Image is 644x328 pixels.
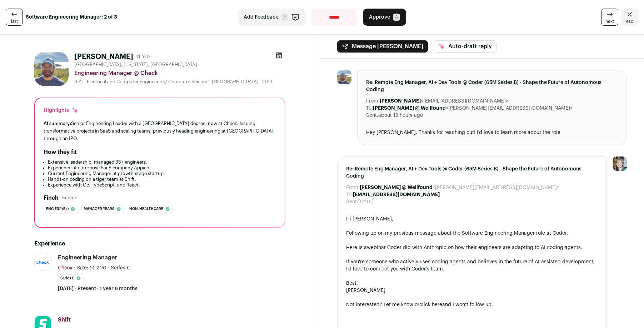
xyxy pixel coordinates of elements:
strong: Software Engineering Manager: 2 of 3 [26,14,117,21]
span: · Size: 51-200 [74,265,106,270]
li: Experience at enterprise SaaS company Appian. [48,165,276,171]
dt: From: [366,98,380,105]
span: Re: Remote Eng Manager, AI + Dev Tools @ Coder (65M Series B) - Shape the Future of Autonomous Co... [346,165,598,180]
span: Approve [369,14,390,21]
span: [GEOGRAPHIC_DATA], [US_STATE], [GEOGRAPHIC_DATA] [74,62,197,68]
b: [EMAIL_ADDRESS][DOMAIN_NAME] [353,192,440,197]
span: AI summary: [44,121,71,126]
dt: Sent: [366,112,378,119]
span: F [281,14,288,21]
div: Hi [PERSON_NAME], [346,215,598,223]
a: webinar Coder did with Anthropic on how their engineers are adapting to AI coding agents [367,245,581,250]
h2: Finch [44,194,59,202]
div: Not interested? Let me know or and I won’t follow up. [346,301,598,308]
dt: To: [346,191,353,198]
dt: To: [366,105,373,112]
a: last [6,9,23,26]
b: [PERSON_NAME] @ Wellfound [373,106,446,111]
img: ddda59ae9e2a5eef8c8191b93f5c67a4206262263aedb5d731f7ab48991c5d77.jpg [337,70,351,84]
span: · [108,264,109,272]
span: Check [58,265,73,270]
div: Senior Engineering Leader with a [GEOGRAPHIC_DATA] degree, now at Check, leading transformative p... [44,120,276,142]
span: esc [626,19,633,24]
img: 6494470-medium_jpg [613,156,627,171]
dd: about 18 hours ago [378,112,423,119]
dd: <[PERSON_NAME][EMAIL_ADDRESS][DOMAIN_NAME]> [360,184,559,191]
div: Hey [PERSON_NAME], Thanks for reaching out! I'd love to learn more about the role [366,129,618,136]
span: Series C [111,265,130,270]
dt: From: [346,184,360,191]
div: 11 YOE [136,53,151,60]
a: Close [621,9,638,26]
b: [PERSON_NAME] @ Wellfound [360,185,433,190]
b: [PERSON_NAME] [380,99,421,104]
img: 495dc41efc4d0d36c84c6470de5261e4dd92d9716f837249ed99e38530233ae4.jpg [35,254,51,270]
span: Eng exp (5+) [46,205,69,213]
span: Add Feedback [244,14,278,21]
span: next [605,19,614,24]
button: Auto-draft reply [434,40,496,53]
dt: Sent: [346,198,358,205]
dd: <[EMAIL_ADDRESS][DOMAIN_NAME]> [380,98,508,105]
span: Re: Remote Eng Manager, AI + Dev Tools @ Coder (65M Series B) - Shape the Future of Autonomous Co... [366,79,618,93]
li: Extensive leadership, managed 35+ engineers. [48,159,276,165]
a: next [601,9,618,26]
h2: Experience [34,239,285,248]
a: click here [419,302,442,307]
span: Manager years [84,205,114,213]
li: Hands-on coding on a tiger team at Shift. [48,177,276,182]
span: Non-healthcare [129,205,163,213]
span: last [11,19,18,24]
div: Best, [346,280,598,287]
div: [PERSON_NAME] [346,287,598,294]
div: Engineering Manager [58,254,117,262]
li: Current Engineering Manager at growth-stage startup. [48,171,276,177]
div: B.A. - Electrical and Computer Engineering/ Computer Science - [GEOGRAPHIC_DATA] - 2013 [74,79,285,85]
li: Experience with Go, TypeScript, and React. [48,182,276,188]
h2: How they fit [44,148,77,156]
span: Here is a [346,245,367,250]
dd: <[PERSON_NAME][EMAIL_ADDRESS][DOMAIN_NAME]> [373,105,573,112]
div: If you're someone who actively uses coding agents and believes in the future of AI-assisted devel... [346,258,598,273]
span: . [581,245,582,250]
span: A [393,14,400,21]
img: ddda59ae9e2a5eef8c8191b93f5c67a4206262263aedb5d731f7ab48991c5d77.jpg [34,52,69,86]
li: Series C [58,274,84,282]
div: Highlights [44,107,79,114]
button: Message [PERSON_NAME] [337,40,428,53]
button: Approve A [363,9,406,26]
span: [DATE] - Present · 1 year 6 months [58,285,138,292]
div: Engineering Manager @ Check [74,69,285,78]
button: Expand [61,195,78,201]
span: Shift [58,317,71,323]
h1: [PERSON_NAME] [74,52,133,62]
div: Following up on my previous message about the Software Engineering Manager role at Coder. [346,230,598,237]
button: Add Feedback F [238,9,306,26]
dd: [DATE] [358,198,374,205]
